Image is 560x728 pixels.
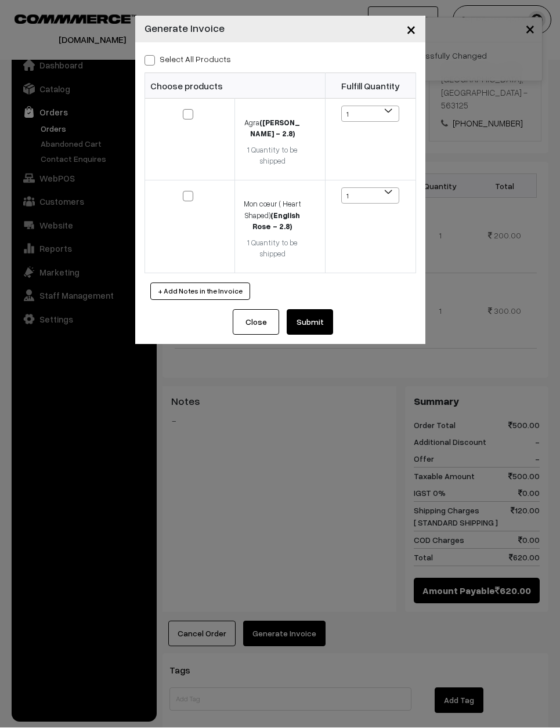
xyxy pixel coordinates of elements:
div: Agra [242,118,302,140]
button: Close [397,12,425,48]
span: 1 [341,188,399,204]
div: Mon cœur ( Heart Shaped) [242,199,302,233]
div: 1 Quantity to be shipped [242,238,302,260]
th: Fulfill Quantity [325,74,416,99]
th: Choose products [144,74,325,99]
h4: Generate Invoice [144,21,225,37]
div: 1 Quantity to be shipped [242,145,302,168]
span: 1 [342,107,399,123]
strong: ([PERSON_NAME] - 2.8) [250,118,301,139]
button: Submit [287,310,333,335]
button: + Add Notes in the Invoice [150,283,250,300]
span: × [406,19,416,40]
span: 1 [342,189,399,205]
span: 1 [341,106,399,122]
strong: (English Rose - 2.8) [252,211,300,232]
button: Close [233,310,279,335]
label: Select all Products [144,53,231,66]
